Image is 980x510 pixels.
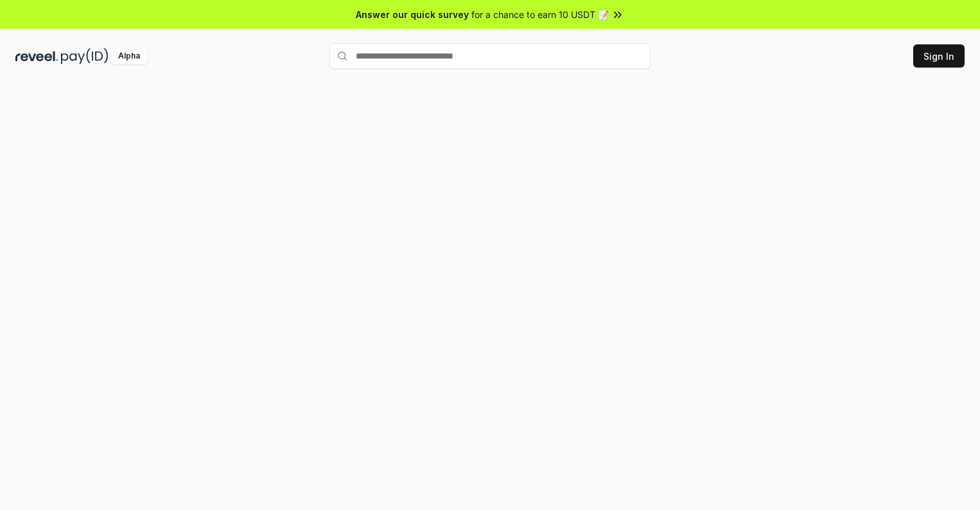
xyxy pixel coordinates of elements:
[913,44,965,68] button: Sign In
[15,48,58,64] img: reveel_dark
[471,8,609,21] span: for a chance to earn 10 USDT 📝
[356,8,469,21] span: Answer our quick survey
[61,48,109,64] img: pay_id
[111,48,147,64] div: Alpha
